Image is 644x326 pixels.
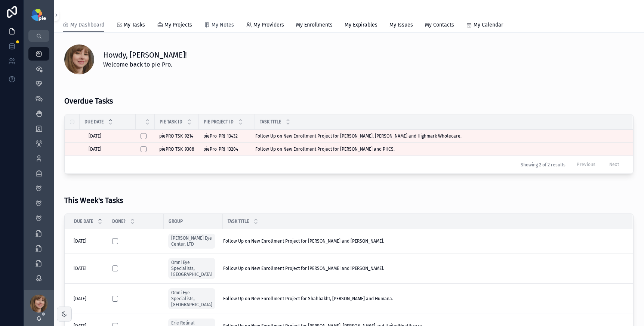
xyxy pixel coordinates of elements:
a: [DATE] [74,265,103,271]
a: My Expirables [345,18,378,33]
span: Done? [112,218,126,224]
span: piePro-PRJ-13432 [203,133,238,139]
span: piePro-PRJ-13204 [203,146,238,152]
h3: Overdue Tasks [64,95,113,107]
span: Pie Project ID [204,119,234,125]
span: [DATE] [89,133,101,139]
span: My Notes [212,21,234,29]
a: Follow Up on New Enrollment Project for [PERSON_NAME] and [PERSON_NAME]. [223,265,623,271]
a: My Notes [204,18,234,33]
a: My Enrollments [296,18,333,33]
a: [PERSON_NAME] Eye Center, LTD [168,234,215,249]
span: My Tasks [124,21,145,29]
span: Task Title [260,119,281,125]
span: My Dashboard [70,21,104,29]
span: Omni Eye Specialists, [GEOGRAPHIC_DATA] [171,259,212,277]
a: [DATE] [74,238,103,244]
a: Omni Eye Specialists, [GEOGRAPHIC_DATA] [168,288,215,309]
span: Welcome back to pie Pro. [103,60,187,69]
div: scrollable content [24,42,54,290]
a: My Contacts [425,18,454,33]
a: piePRO-TSK-9214 [159,133,194,139]
a: My Dashboard [63,18,104,33]
span: Due Date [84,119,104,125]
a: Follow Up on New Enrollment Project for [PERSON_NAME] and [PERSON_NAME]. [223,238,623,244]
a: [DATE] [89,146,131,152]
a: My Calendar [466,18,503,33]
span: Due Date [74,218,93,224]
span: Follow Up on New Enrollment Project for [PERSON_NAME] and [PERSON_NAME]. [223,265,384,271]
h3: This Week's Tasks [64,195,123,206]
span: My Projects [164,21,192,29]
a: Follow Up on New Enrollment Project for Shahbakht, [PERSON_NAME] and Humana. [223,296,623,302]
span: My Calendar [474,21,503,29]
span: [PERSON_NAME] Eye Center, LTD [171,235,212,247]
span: Follow Up on New Enrollment Project for Shahbakht, [PERSON_NAME] and Humana. [223,296,393,302]
a: My Providers [246,18,284,33]
span: Showing 2 of 2 results [521,162,566,168]
a: My Projects [157,18,192,33]
a: [PERSON_NAME] Eye Center, LTD [168,232,218,250]
a: Omni Eye Specialists, [GEOGRAPHIC_DATA] [168,258,215,279]
span: Follow Up on New Enrollment Project for [PERSON_NAME] and PHCS. [255,146,395,152]
span: Group [169,218,183,224]
span: My Providers [253,21,284,29]
iframe: Spotlight [1,36,14,49]
a: piePRO-TSK-9308 [159,146,194,152]
span: My Contacts [425,21,454,29]
a: Omni Eye Specialists, [GEOGRAPHIC_DATA] [168,256,218,280]
span: Omni Eye Specialists, [GEOGRAPHIC_DATA] [171,290,212,308]
h1: Howdy, [PERSON_NAME]! [103,50,187,60]
span: My Enrollments [296,21,333,29]
span: [DATE] [74,265,86,271]
span: Pie Task ID [160,119,182,125]
span: My Issues [389,21,413,29]
a: Omni Eye Specialists, [GEOGRAPHIC_DATA] [168,287,218,311]
a: piePro-PRJ-13204 [203,146,250,152]
a: piePro-PRJ-13432 [203,133,250,139]
span: piePRO-TSK-9214 [159,133,193,139]
a: My Issues [389,18,413,33]
a: [DATE] [89,133,131,139]
a: Follow Up on New Enrollment Project for [PERSON_NAME] and PHCS. [255,146,623,152]
span: My Expirables [345,21,378,29]
span: [DATE] [74,296,86,302]
span: [DATE] [74,238,86,244]
a: Follow Up on New Enrollment Project for [PERSON_NAME], [PERSON_NAME] and Highmark Wholecare. [255,133,623,139]
span: Follow Up on New Enrollment Project for [PERSON_NAME], [PERSON_NAME] and Highmark Wholecare. [255,133,462,139]
img: App logo [31,9,46,21]
a: My Tasks [116,18,145,33]
span: Follow Up on New Enrollment Project for [PERSON_NAME] and [PERSON_NAME]. [223,238,384,244]
span: [DATE] [89,146,101,152]
span: Task Title [228,218,249,224]
a: [DATE] [74,296,103,302]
